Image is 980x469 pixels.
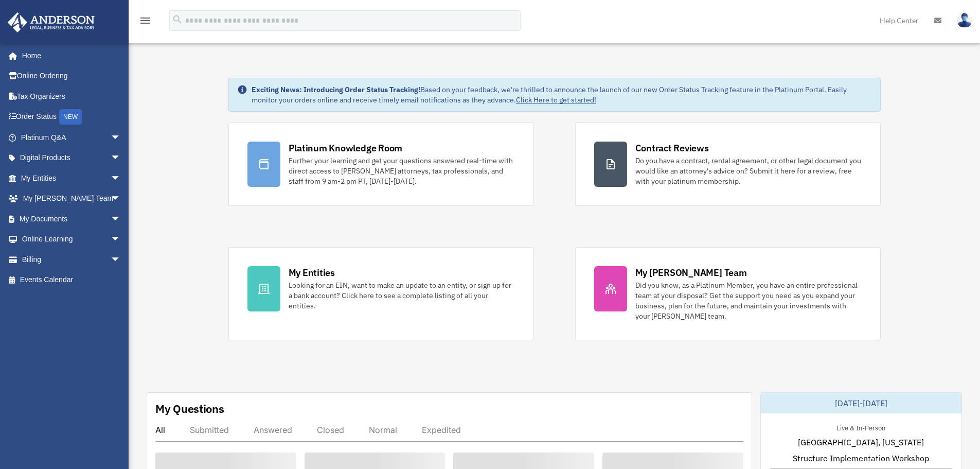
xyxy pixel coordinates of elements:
div: NEW [59,109,82,125]
div: Contract Reviews [635,142,709,154]
a: Tax Organizers [7,86,136,107]
img: Anderson Advisors Platinum Portal [5,12,98,32]
div: Live & In-Person [828,422,894,432]
div: Looking for an EIN, want to make an update to an entity, or sign up for a bank account? Click her... [289,280,515,311]
a: Platinum Knowledge Room Further your learning and get your questions answered real-time with dire... [228,123,534,206]
div: Submitted [190,425,229,435]
a: Events Calendar [7,270,136,290]
span: arrow_drop_down [111,127,131,148]
span: [GEOGRAPHIC_DATA], [US_STATE] [798,436,924,448]
a: Home [7,45,131,66]
a: My [PERSON_NAME] Teamarrow_drop_down [7,188,136,209]
div: Normal [369,425,397,435]
a: Online Learningarrow_drop_down [7,229,136,250]
span: arrow_drop_down [111,229,131,250]
a: Platinum Q&Aarrow_drop_down [7,127,136,148]
span: arrow_drop_down [111,148,131,169]
div: All [155,425,165,435]
div: Based on your feedback, we're thrilled to announce the launch of our new Order Status Tracking fe... [252,84,872,105]
div: Answered [254,425,292,435]
a: Billingarrow_drop_down [7,249,136,270]
img: User Pic [957,13,972,28]
i: menu [139,14,151,27]
a: My [PERSON_NAME] Team Did you know, as a Platinum Member, you have an entire professional team at... [575,247,881,340]
div: My Questions [155,401,224,416]
a: Click Here to get started! [516,95,596,105]
span: arrow_drop_down [111,188,131,210]
strong: Exciting News: Introducing Order Status Tracking! [252,85,420,94]
a: My Entitiesarrow_drop_down [7,168,136,188]
a: Order StatusNEW [7,107,136,128]
a: Online Ordering [7,66,136,86]
span: Structure Implementation Workshop [793,452,929,464]
a: menu [139,18,151,27]
div: Did you know, as a Platinum Member, you have an entire professional team at your disposal? Get th... [635,280,862,321]
div: Closed [317,425,344,435]
div: Do you have a contract, rental agreement, or other legal document you would like an attorney's ad... [635,155,862,186]
a: My Documentsarrow_drop_down [7,209,136,229]
i: search [172,14,183,25]
a: My Entities Looking for an EIN, want to make an update to an entity, or sign up for a bank accoun... [228,247,534,340]
div: My [PERSON_NAME] Team [635,266,747,279]
a: Digital Productsarrow_drop_down [7,148,136,168]
div: [DATE]-[DATE] [761,393,961,413]
div: Expedited [422,425,461,435]
div: Further your learning and get your questions answered real-time with direct access to [PERSON_NAM... [289,155,515,186]
div: My Entities [289,266,335,279]
span: arrow_drop_down [111,249,131,270]
div: Platinum Knowledge Room [289,142,403,154]
span: arrow_drop_down [111,209,131,230]
a: Contract Reviews Do you have a contract, rental agreement, or other legal document you would like... [575,123,881,206]
span: arrow_drop_down [111,168,131,189]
